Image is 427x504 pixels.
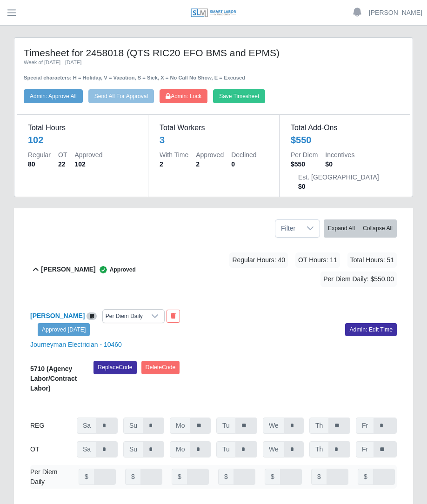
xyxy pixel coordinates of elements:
span: Th [309,418,329,434]
dd: 2 [160,159,188,169]
a: [PERSON_NAME] [30,312,85,319]
span: $ [218,469,234,485]
span: OT Hours: 11 [295,252,340,268]
dd: $0 [298,182,379,191]
a: Approved [DATE] [38,323,90,336]
dd: 102 [74,159,102,169]
span: Per Diem Daily: $550.00 [320,272,397,287]
dt: Declined [231,150,256,159]
div: 3 [160,133,268,146]
a: Admin: Edit Time [345,323,397,336]
span: Tu [216,418,236,434]
span: Sa [77,418,97,434]
span: Mo [170,441,191,458]
dt: Approved [196,150,224,159]
button: Expand All [324,219,359,238]
span: $ [265,469,280,485]
dt: Incentives [325,150,354,159]
span: $ [311,469,327,485]
span: We [263,441,285,458]
dt: OT [58,150,67,159]
button: DeleteCode [141,361,180,374]
dt: Per Diem [291,150,318,159]
div: Per Diem Daily [30,467,71,487]
span: Admin: Lock [166,93,201,99]
dd: $550 [291,159,318,169]
button: Send All For Approval [88,89,154,103]
dt: Est. [GEOGRAPHIC_DATA] [298,172,379,182]
span: Filter [275,220,301,237]
button: [PERSON_NAME] Approved Regular Hours: 40 OT Hours: 11 Total Hours: 51 Per Diem Daily: $550.00 [30,241,397,298]
dt: Total Hours [28,122,137,133]
dt: Regular [28,150,51,159]
span: Fr [356,418,374,434]
div: Per Diem Daily [103,310,146,323]
button: Admin: Approve All [24,89,83,103]
span: Th [309,441,329,458]
h4: Timesheet for 2458018 (QTS RIC20 EFO BMS and EPMS) [24,47,403,59]
span: Regular Hours: 40 [229,252,288,268]
dd: 2 [196,159,224,169]
a: View/Edit Notes [87,312,97,319]
button: End Worker & Remove from the Timesheet [167,310,180,323]
div: Week of [DATE] - [DATE] [24,59,403,66]
div: 102 [28,133,137,146]
span: We [263,418,285,434]
span: Fr [356,441,374,458]
span: Su [123,441,143,458]
dt: Approved [74,150,102,159]
dt: With Time [160,150,188,159]
dd: 80 [28,159,51,169]
button: Collapse All [359,219,397,238]
dt: Total Add-Ons [291,122,399,133]
a: Journeyman Electrician - 10460 [30,341,122,348]
div: OT [30,441,71,458]
dd: 0 [231,159,256,169]
a: [PERSON_NAME] [369,8,422,18]
div: $550 [291,133,399,146]
span: $ [358,469,374,485]
dd: $0 [325,159,354,169]
span: Su [123,418,143,434]
div: REG [30,418,71,434]
button: ReplaceCode [93,361,136,374]
span: Tu [216,441,236,458]
dd: 22 [58,159,67,169]
div: bulk actions [324,219,397,238]
dt: Total Workers [160,122,268,133]
span: Sa [77,441,97,458]
div: Special characters: H = Holiday, V = Vacation, S = Sick, X = No Call No Show, E = Excused [24,66,403,82]
span: $ [172,469,187,485]
span: Approved [96,265,136,274]
button: Admin: Lock [160,89,207,103]
b: 5710 (Agency Labor/Contract Labor) [30,365,77,392]
b: [PERSON_NAME] [41,265,95,274]
span: $ [79,469,94,485]
span: $ [125,469,141,485]
span: Mo [170,418,191,434]
button: Save Timesheet [213,89,265,103]
span: Total Hours: 51 [347,252,397,268]
img: SLM Logo [190,8,237,18]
